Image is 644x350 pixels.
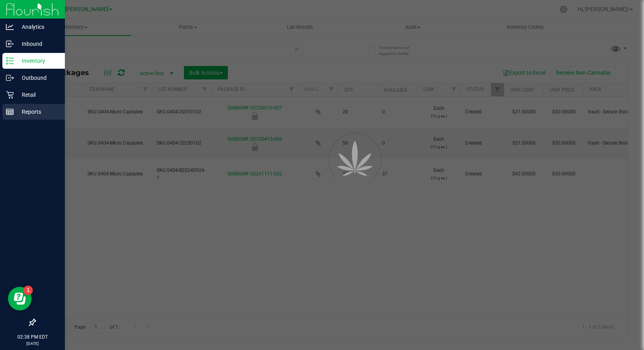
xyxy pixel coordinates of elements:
[14,22,61,32] p: Analytics
[6,57,14,65] inline-svg: Inventory
[14,56,61,66] p: Inventory
[6,108,14,116] inline-svg: Reports
[14,107,61,117] p: Reports
[6,40,14,48] inline-svg: Inbound
[23,286,33,295] iframe: Resource center unread badge
[14,73,61,83] p: Outbound
[14,39,61,49] p: Inbound
[6,74,14,82] inline-svg: Outbound
[6,23,14,31] inline-svg: Analytics
[8,287,32,310] iframe: Resource center
[14,90,61,100] p: Retail
[4,333,61,341] p: 02:38 PM EDT
[6,91,14,99] inline-svg: Retail
[4,341,61,346] p: [DATE]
